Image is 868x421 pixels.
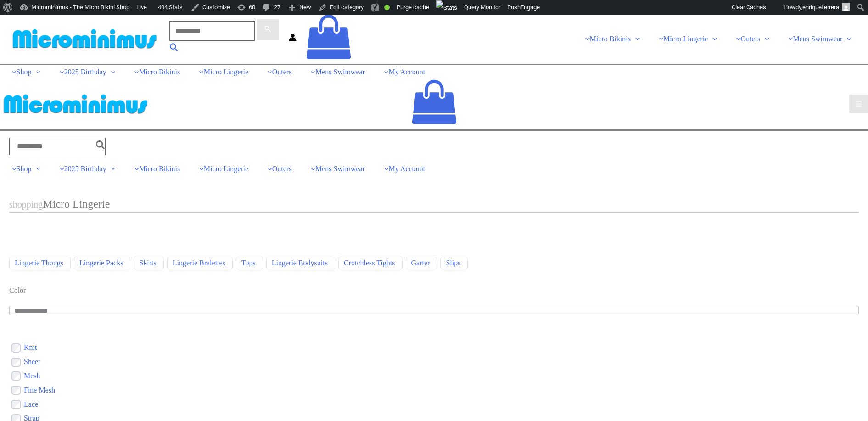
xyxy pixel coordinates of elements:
[663,35,708,43] span: Micro Lingerie
[573,32,859,46] nav: Site Navigation
[272,258,328,268] a: Lingerie Bodysuits
[344,258,395,268] a: Crotchless Tights
[123,162,187,176] a: Micro Bikinis
[760,35,769,43] span: Menu Toggle
[17,68,32,76] span: Shop
[241,258,256,268] a: Tops
[48,65,123,79] a: 2025 BirthdayMenu ToggleMenu Toggle
[590,35,631,43] span: Micro Bikinis
[389,68,426,76] span: My Account
[173,258,225,268] a: Lingerie Bralettes
[64,68,106,76] span: 2025 Birthday
[299,162,372,176] a: Mens Swimwear
[106,165,116,173] span: Menu Toggle
[842,35,851,43] span: Menu Toggle
[9,306,859,315] select: wpc-taxonomy-pa_color-745982
[9,28,160,49] img: MM SHOP LOGO FLAT
[32,165,41,173] span: Menu Toggle
[372,65,432,79] a: My Account
[315,68,365,76] span: Mens Swimwear
[24,400,38,410] a: Lace
[289,35,297,43] a: Account icon link
[647,32,724,46] a: Micro LingerieMenu ToggleMenu Toggle
[272,165,292,173] span: Outers
[446,258,460,268] a: Slips
[169,21,255,41] input: Search Submit
[123,65,187,79] a: Micro Bikinis
[741,35,761,43] span: Outers
[169,44,179,55] a: Search icon link
[315,165,365,173] span: Mens Swimwear
[79,258,123,268] a: Lingerie Packs
[708,35,717,43] span: Menu Toggle
[17,165,32,173] span: Shop
[204,68,248,76] span: Micro Lingerie
[32,68,41,76] span: Menu Toggle
[257,19,280,41] button: Search Submit
[436,0,457,15] img: Views over 48 hours. Click for more Jetpack Stats.
[9,199,43,209] span: shopping
[64,165,106,173] span: 2025 Birthday
[802,4,839,11] span: enriqueferrera
[777,32,859,46] a: Mens SwimwearMenu ToggleMenu Toggle
[15,258,63,268] a: Lingerie Thongs
[256,65,299,79] a: Outers
[306,14,352,64] a: View Shopping Cart, 10 items
[204,165,248,173] span: Micro Lingerie
[793,35,842,43] span: Mens Swimwear
[272,68,292,76] span: Outers
[389,165,426,173] span: My Account
[187,65,256,79] a: Micro Lingerie
[24,343,37,353] a: Knit
[96,138,106,155] button: Search
[139,258,156,268] a: Skirts
[24,386,55,395] a: Fine Mesh
[48,162,123,176] a: 2025 BirthdayMenu ToggleMenu Toggle
[24,357,40,367] a: Sheer
[411,79,457,129] a: View Shopping Cart, 10 items
[299,65,372,79] a: Mens Swimwear
[631,35,640,43] span: Menu Toggle
[573,32,647,46] a: Micro BikinisMenu ToggleMenu Toggle
[9,196,859,212] h3: Micro Lingerie
[384,5,390,10] div: Good
[411,258,430,268] a: Garter
[724,32,777,46] a: OutersMenu ToggleMenu Toggle
[139,68,180,76] span: Micro Bikinis
[187,162,256,176] a: Micro Lingerie
[9,285,859,296] div: Color
[372,162,432,176] a: My Account
[24,371,40,381] a: Mesh
[256,162,299,176] a: Outers
[139,165,180,173] span: Micro Bikinis
[106,68,116,76] span: Menu Toggle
